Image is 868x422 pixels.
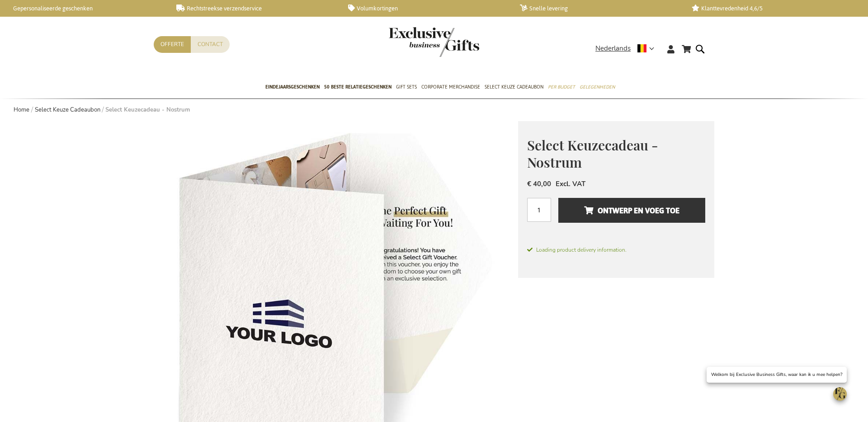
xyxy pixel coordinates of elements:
[595,43,660,54] div: Nederlands
[265,82,320,92] span: Eindejaarsgeschenken
[556,179,585,188] span: Excl. VAT
[389,27,479,57] img: Exclusive Business gifts logo
[348,5,505,12] a: Volumkortingen
[5,5,162,12] a: Gepersonaliseerde geschenken
[548,82,575,92] span: Per Budget
[485,82,543,92] span: Select Keuze Cadeaubon
[527,136,658,172] span: Select Keuzecadeau - Nostrum
[580,82,615,92] span: Gelegenheden
[35,106,100,114] a: Select Keuze Cadeaubon
[527,179,551,188] span: € 40,00
[527,198,551,222] input: Aantal
[527,246,705,254] span: Loading product delivery information.
[595,43,631,54] span: Nederlands
[396,82,417,92] span: Gift Sets
[176,5,334,12] a: Rechtstreekse verzendservice
[558,198,705,223] button: Ontwerp en voeg toe
[692,5,849,12] a: Klanttevredenheid 4,6/5
[154,36,191,53] a: Offerte
[191,36,230,53] a: Contact
[421,82,480,92] span: Corporate Merchandise
[389,27,434,57] a: store logo
[14,106,29,114] a: Home
[105,106,190,114] strong: Select Keuzecadeau - Nostrum
[584,203,679,218] span: Ontwerp en voeg toe
[520,5,677,12] a: Snelle levering
[324,82,392,92] span: 50 beste relatiegeschenken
